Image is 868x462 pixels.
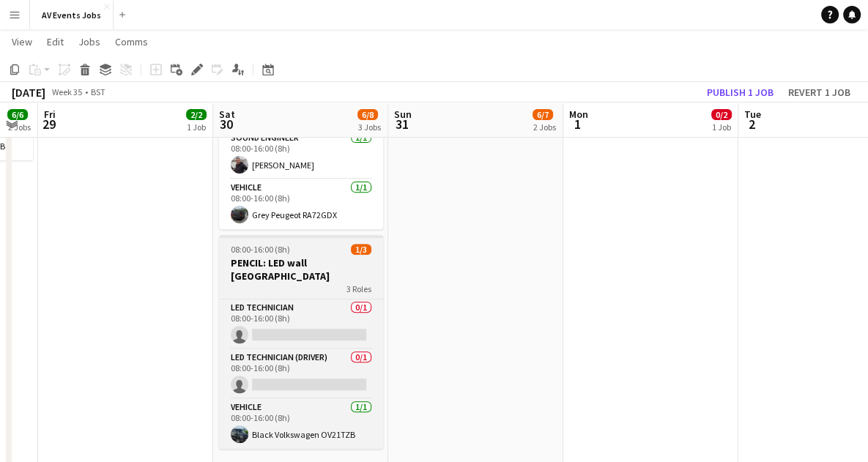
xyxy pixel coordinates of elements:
[41,32,70,51] a: Edit
[567,116,588,133] span: 1
[6,32,38,51] a: View
[701,83,779,102] button: Publish 1 job
[186,109,207,120] span: 2/2
[12,85,45,100] div: [DATE]
[42,116,56,133] span: 29
[533,109,553,120] span: 6/7
[742,116,761,133] span: 2
[357,109,378,120] span: 6/8
[569,108,588,121] span: Mon
[47,35,64,48] span: Edit
[219,235,383,449] app-job-card: 08:00-16:00 (8h)1/3PENCIL: LED wall [GEOGRAPHIC_DATA]3 RolesLED Technician0/108:00-16:00 (8h) LED...
[711,109,732,120] span: 0/2
[358,122,381,133] div: 3 Jobs
[7,109,28,120] span: 6/6
[78,35,100,48] span: Jobs
[217,116,235,133] span: 30
[346,283,371,294] span: 3 Roles
[219,256,383,283] h3: PENCIL: LED wall [GEOGRAPHIC_DATA]
[91,86,105,97] div: BST
[109,32,154,51] a: Comms
[12,35,32,48] span: View
[533,122,556,133] div: 2 Jobs
[219,349,383,399] app-card-role: LED Technician (Driver)0/108:00-16:00 (8h)
[219,130,383,179] app-card-role: Sound Engineer1/108:00-16:00 (8h)[PERSON_NAME]
[219,299,383,349] app-card-role: LED Technician0/108:00-16:00 (8h)
[219,108,235,121] span: Sat
[219,179,383,229] app-card-role: Vehicle1/108:00-16:00 (8h)Grey Peugeot RA72GDX
[782,83,856,102] button: Revert 1 job
[8,122,31,133] div: 2 Jobs
[48,86,85,97] span: Week 35
[73,32,106,51] a: Jobs
[219,399,383,449] app-card-role: Vehicle1/108:00-16:00 (8h)Black Volkswagen OV21TZB
[394,108,412,121] span: Sun
[44,108,56,121] span: Fri
[115,35,148,48] span: Comms
[351,244,371,255] span: 1/3
[187,122,206,133] div: 1 Job
[744,108,761,121] span: Tue
[712,122,731,133] div: 1 Job
[392,116,412,133] span: 31
[231,244,290,255] span: 08:00-16:00 (8h)
[30,1,114,29] button: AV Events Jobs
